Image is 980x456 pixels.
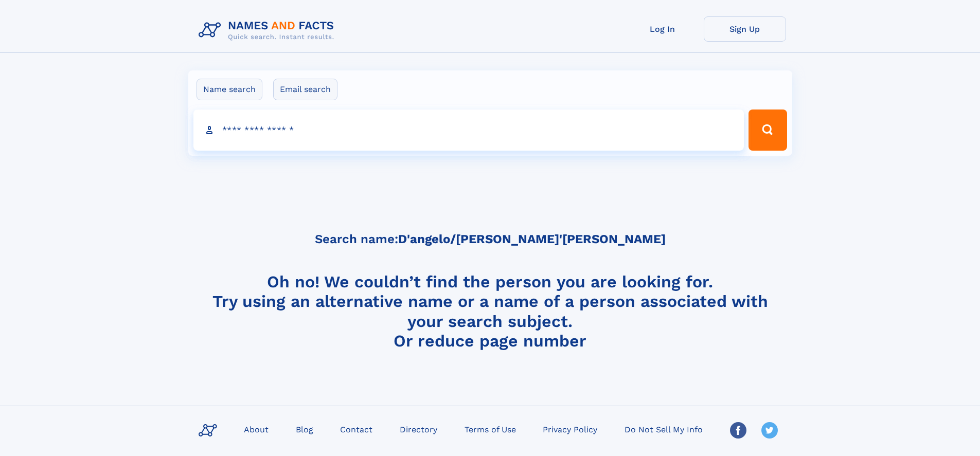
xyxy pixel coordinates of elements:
[621,16,704,42] a: Log In
[460,422,520,436] a: Terms of Use
[273,79,337,100] label: Email search
[197,79,262,100] label: Name search
[292,422,317,436] a: Blog
[396,422,441,436] a: Directory
[194,272,786,350] h4: Oh no! We couldn’t find the person you are looking for. Try using an alternative name or a name o...
[620,422,707,436] a: Do Not Sell My Info
[193,110,744,151] input: search input
[539,422,601,436] a: Privacy Policy
[749,110,787,151] button: Search Button
[704,16,786,42] a: Sign Up
[315,232,666,246] h5: Search name:
[194,16,343,44] img: Logo Names and Facts
[336,422,377,436] a: Contact
[730,422,746,439] img: Facebook
[398,232,666,246] b: D'angelo/[PERSON_NAME]'[PERSON_NAME]
[761,422,778,439] img: Twitter
[240,422,273,436] a: About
